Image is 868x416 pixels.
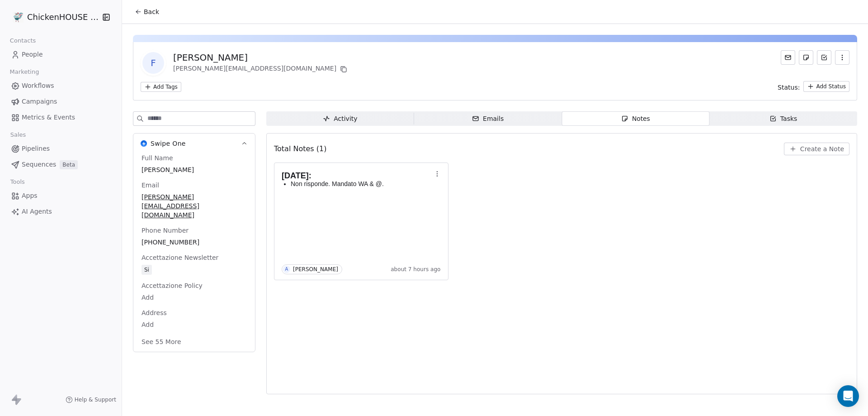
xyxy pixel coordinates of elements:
img: 4.jpg [13,12,24,23]
button: Create a Note [784,143,849,155]
span: Add [142,293,247,302]
span: Back [144,7,159,16]
span: Email [140,181,161,190]
span: AI Agents [22,207,52,216]
div: Si [144,265,149,274]
span: Workflows [22,81,54,91]
span: about 7 hours ago [391,266,440,273]
a: Workflows [7,78,114,93]
button: Swipe OneSwipe One [133,134,255,153]
span: Contacts [6,34,40,48]
span: Tools [6,175,28,189]
span: Apps [22,191,38,201]
div: Swipe OneSwipe One [133,153,255,352]
div: [PERSON_NAME] [293,266,338,273]
a: SequencesBeta [7,157,114,172]
span: F [142,52,164,74]
button: Add Tags [141,82,181,92]
span: Total Notes (1) [274,143,326,154]
span: Sequences [22,160,56,169]
div: Emails [472,114,504,124]
span: Help & Support [75,396,116,403]
img: Swipe One [141,140,147,147]
button: Back [129,4,165,20]
span: Swipe One [151,139,186,148]
div: [PERSON_NAME][EMAIL_ADDRESS][DOMAIN_NAME] [173,64,349,75]
div: A [285,266,288,273]
span: Status: [778,83,800,92]
button: Add Status [803,81,849,92]
a: People [7,47,114,62]
div: Tasks [769,114,797,124]
div: Open Intercom Messenger [837,385,859,407]
a: Help & Support [66,396,116,403]
button: See 55 More [136,334,187,350]
span: Beta [60,160,78,169]
span: Pipelines [22,144,50,153]
span: [PHONE_NUMBER] [142,238,247,247]
a: Metrics & Events [7,110,114,125]
button: ChickenHOUSE snc [11,10,96,25]
span: Create a Note [800,144,844,153]
span: Sales [6,128,30,142]
div: Activity [323,114,357,124]
a: AI Agents [7,204,114,219]
span: People [22,50,43,59]
span: ChickenHOUSE snc [27,11,99,23]
span: Accettazione Policy [140,281,204,290]
span: Phone Number [140,226,190,235]
span: Campaigns [22,97,57,106]
div: [PERSON_NAME] [173,51,349,64]
span: Full Name [140,153,175,163]
a: Apps [7,188,114,203]
span: [PERSON_NAME] [142,165,247,174]
a: Campaigns [7,94,114,109]
span: Accettazione Newsletter [140,253,220,262]
span: Marketing [6,65,43,79]
h1: [DATE]: [282,171,432,180]
span: [PERSON_NAME][EMAIL_ADDRESS][DOMAIN_NAME] [142,192,247,220]
p: Non risponde. Mandato WA & @. [291,180,432,187]
span: Address [140,308,169,317]
span: Add [142,320,247,329]
a: Pipelines [7,141,114,156]
span: Metrics & Events [22,113,75,122]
